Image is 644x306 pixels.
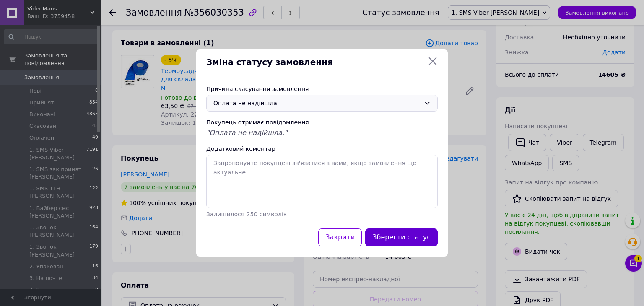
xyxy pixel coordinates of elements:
span: Зміна статусу замовлення [206,56,424,68]
div: Покупець отримає повідомлення: [206,118,438,127]
span: "Оплата не надійшла." [206,129,287,137]
button: Закрити [318,228,362,246]
div: Оплата не надійшла [213,99,421,108]
div: Причина скасування замовлення [206,85,438,93]
span: Залишилося 250 символів [206,211,287,218]
label: Додатковий коментар [206,145,275,152]
button: Зберегти статус [365,228,438,246]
